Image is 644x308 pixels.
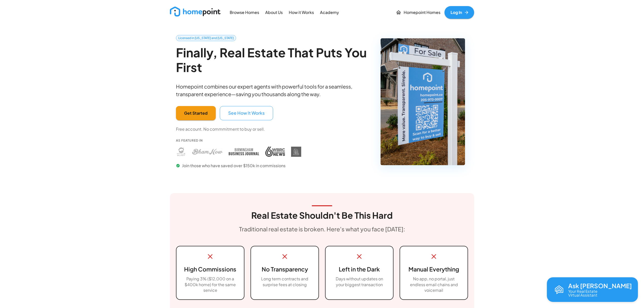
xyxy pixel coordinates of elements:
a: Homepoint Homes [394,6,442,19]
h6: Traditional real estate is broken. Here's what you face [DATE]: [239,225,405,234]
h6: High Commissions [183,265,238,274]
img: WBRC press coverage - Homepoint featured in WBRC [265,147,285,157]
h6: No Transparency [257,265,312,274]
p: Homepoint Homes [404,10,440,15]
p: Free account. No commmitment to buy or sell. [176,126,265,132]
a: How it Works [287,7,316,18]
p: Days without updates on your biggest transaction [332,276,387,288]
a: Licensed in [US_STATE] and [US_STATE] [176,35,236,41]
p: As Featured In [176,138,301,143]
img: Reva [553,284,565,296]
img: new_logo_light.png [170,7,221,16]
img: DIY Homebuyers Academy press coverage - Homepoint featured in DIY Homebuyers Academy [291,147,301,157]
p: No app, no portal, just endless email chains and voicemail [406,276,461,294]
img: Huntsville Blast press coverage - Homepoint featured in Huntsville Blast [176,147,186,157]
img: Bham Now press coverage - Homepoint featured in Bham Now [192,147,223,157]
h2: Finally, Real Estate That Puts You First [176,45,367,74]
h6: Left in the Dark [332,265,387,274]
p: Join those who have saved over $150k in commissions [176,163,301,169]
p: How it Works [289,10,314,15]
button: Open chat with Reva [547,277,638,302]
a: Browse Homes [228,7,261,18]
button: Get Started [176,106,216,120]
p: Your Real Estate Virtual Assistant [568,289,597,297]
p: Browse Homes [230,10,259,15]
a: About Us [263,7,285,18]
span: Licensed in [US_STATE] and [US_STATE] [176,36,236,40]
p: Ask [PERSON_NAME] [568,282,632,289]
a: Log In [444,6,474,19]
img: Homepoint real estate for sale sign - Licensed brokerage in Alabama and Tennessee [381,38,465,165]
p: Homepoint combines our expert agents with powerful tools for a seamless, transparent experience—s... [176,83,367,98]
button: See How It Works [220,106,273,120]
img: Birmingham Business Journal press coverage - Homepoint featured in Birmingham Business Journal [229,147,259,157]
h3: Real Estate Shouldn't Be This Hard [251,210,393,220]
a: Academy [318,7,341,18]
p: Academy [320,10,339,15]
p: Paying 3% ($12,000 on a $400k home) for the same service [183,276,238,294]
p: Long term contracts and surprise fees at closing [257,276,312,288]
h6: Manual Everything [406,265,461,274]
p: About Us [265,10,283,15]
